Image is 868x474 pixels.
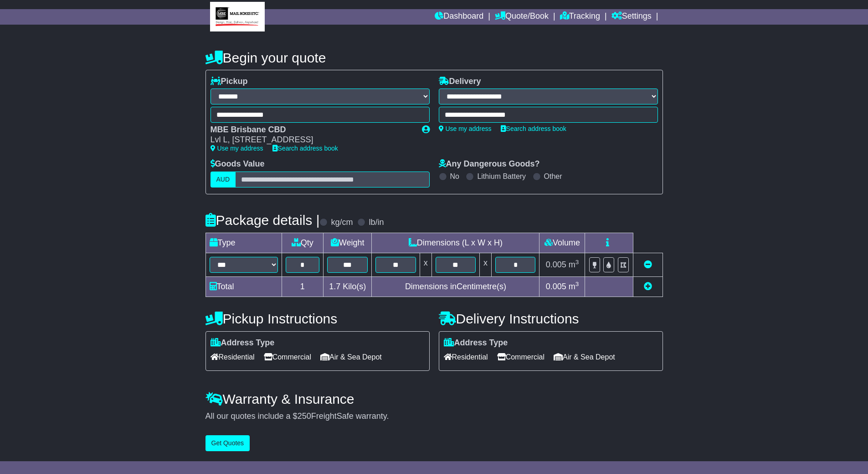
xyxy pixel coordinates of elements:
span: Commercial [264,350,311,364]
div: MBE Brisbane CBD [211,125,413,135]
h4: Delivery Instructions [439,311,663,326]
td: Dimensions in Centimetre(s) [372,276,539,297]
label: Address Type [444,338,508,348]
h4: Begin your quote [205,50,663,65]
sup: 3 [575,259,579,266]
td: Kilo(s) [324,276,372,297]
a: Use my address [439,125,492,132]
td: Weight [324,233,372,253]
span: Air & Sea Depot [554,350,615,364]
td: x [420,253,431,276]
label: Lithium Battery [477,172,526,181]
a: Search address book [501,125,566,132]
span: m [569,282,579,291]
a: Dashboard [435,9,483,25]
label: Goods Value [211,159,265,169]
h4: Package details | [205,213,320,228]
h4: Warranty & Insurance [205,391,663,406]
label: Any Dangerous Goods? [439,159,540,169]
td: Qty [282,233,324,253]
a: Settings [611,9,652,25]
label: kg/cm [331,218,353,228]
a: Use my address [211,145,263,152]
a: Quote/Book [495,9,549,25]
h4: Pickup Instructions [205,311,430,326]
div: Lvl L, [STREET_ADDRESS] [211,135,413,145]
label: No [450,172,459,181]
a: Add new item [644,282,652,291]
a: Tracking [560,9,600,25]
span: 0.005 [546,282,566,291]
td: x [480,253,492,276]
td: 1 [282,276,324,297]
span: 1.7 [329,282,340,291]
label: AUD [211,172,236,188]
a: Remove this item [644,260,652,269]
span: Air & Sea Depot [320,350,382,364]
button: Get Quotes [205,435,250,451]
sup: 3 [575,281,579,287]
label: Pickup [211,77,248,87]
td: Volume [539,233,585,253]
img: MBE Brisbane CBD [210,2,265,31]
span: 0.005 [546,260,566,269]
td: Type [205,233,282,253]
label: Address Type [211,338,275,348]
span: m [569,260,579,269]
div: All our quotes include a $ FreightSafe warranty. [205,411,663,422]
label: Other [544,172,562,181]
span: 250 [298,411,311,421]
span: Residential [211,350,255,364]
span: Commercial [497,350,544,364]
label: lb/in [369,218,384,228]
td: Total [205,276,282,297]
label: Delivery [439,77,481,87]
td: Dimensions (L x W x H) [372,233,539,253]
span: Residential [444,350,488,364]
a: Search address book [272,145,338,152]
